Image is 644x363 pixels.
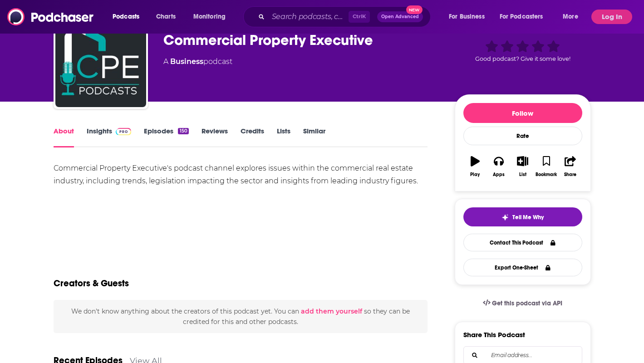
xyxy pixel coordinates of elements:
div: 150 [178,128,188,134]
button: Share [558,150,582,183]
button: open menu [187,10,237,24]
span: Monitoring [193,10,226,23]
span: Good podcast? Give it some love! [475,55,570,62]
button: Apps [487,150,511,183]
span: Charts [156,10,176,23]
button: add them yourself [301,308,362,315]
button: Log In [591,10,632,24]
button: Bookmark [535,150,558,183]
div: Bookmark [536,172,557,177]
a: InsightsPodchaser Pro [87,127,132,147]
a: Similar [303,127,325,147]
img: Podchaser - Follow, Share and Rate Podcasts [7,8,94,25]
div: A podcast [163,56,232,67]
div: Search podcasts, credits, & more... [252,6,439,27]
div: List [519,172,526,177]
span: Podcasts [113,10,139,23]
a: About [54,127,74,147]
a: Credits [241,127,264,147]
a: Charts [150,10,181,24]
button: open menu [106,10,151,24]
span: New [406,5,423,14]
span: Get this podcast via API [492,299,562,307]
button: open menu [556,10,590,24]
button: Export One-Sheet [463,259,582,276]
button: tell me why sparkleTell Me Why [463,207,582,226]
span: Tell Me Why [512,214,544,221]
button: List [511,150,534,183]
span: More [563,10,578,23]
div: Commercial Property Executive's podcast channel explores issues within the commercial real estate... [54,162,428,187]
a: Contact This Podcast [463,234,582,251]
div: Share [564,172,576,177]
img: tell me why sparkle [501,214,509,221]
a: Episodes150 [144,127,188,147]
div: Apps [493,172,505,177]
div: Rate [463,127,582,145]
button: open menu [442,10,496,24]
img: Podchaser Pro [116,128,132,135]
div: Play [470,172,480,177]
button: Open AdvancedNew [377,11,423,22]
span: Ctrl K [349,11,370,23]
a: Get this podcast via API [476,292,570,314]
span: For Business [449,10,485,23]
span: For Podcasters [500,10,543,23]
a: Reviews [202,127,228,147]
input: Search podcasts, credits, & more... [268,10,349,24]
div: Good podcast? Give it some love! [455,23,591,79]
h2: Creators & Guests [54,278,129,289]
button: open menu [494,10,556,24]
a: Business [170,57,203,66]
button: Play [463,150,487,183]
a: Lists [277,127,290,147]
span: We don't know anything about the creators of this podcast yet . You can so they can be credited f... [71,307,410,325]
h3: Share This Podcast [463,330,525,339]
span: Open Advanced [381,15,419,19]
img: Commercial Property Executive [55,16,146,107]
button: Follow [463,103,582,123]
